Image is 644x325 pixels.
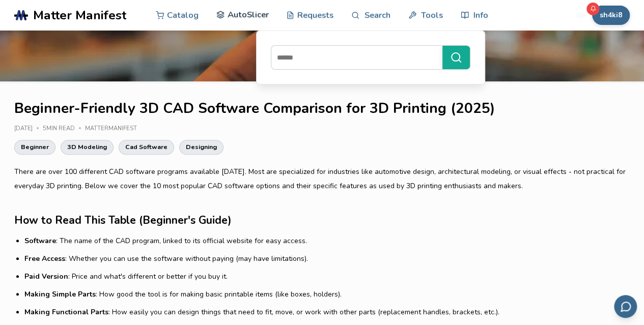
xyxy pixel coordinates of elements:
[119,140,174,154] a: Cad Software
[614,295,637,318] button: Send feedback via email
[24,236,56,246] strong: Software
[43,126,85,132] div: 5 min read
[14,165,630,193] p: There are over 100 different CAD software programs available [DATE]. Most are specialized for ind...
[24,289,630,300] li: : How good the tool is for making basic printable items (like boxes, holders).
[85,126,144,132] div: MatterManifest
[33,8,126,22] span: Matter Manifest
[14,140,55,154] a: Beginner
[24,289,96,299] strong: Making Simple Parts
[24,307,108,317] strong: Making Functional Parts
[592,6,630,25] button: sh4ki8
[24,271,630,282] li: : Price and what's different or better if you buy it.
[24,307,630,317] li: : How easily you can design things that need to fit, move, or work with other parts (replacement ...
[179,140,223,154] a: Designing
[24,254,65,263] strong: Free Access
[24,235,630,246] li: : The name of the CAD program, linked to its official website for easy access.
[14,101,630,116] h1: Beginner-Friendly 3D CAD Software Comparison for 3D Printing (2025)
[14,213,630,228] h2: How to Read This Table (Beginner's Guide)
[61,140,114,154] a: 3D Modeling
[24,272,68,281] strong: Paid Version
[14,126,43,132] div: [DATE]
[24,253,630,264] li: : Whether you can use the software without paying (may have limitations).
